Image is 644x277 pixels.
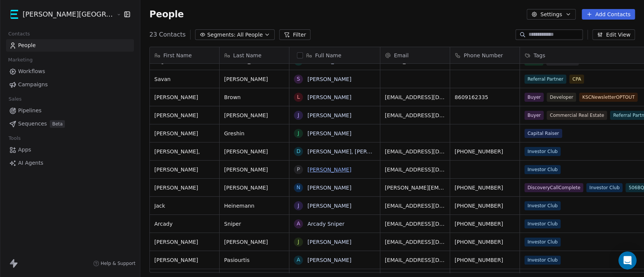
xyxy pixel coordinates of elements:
[524,201,561,210] span: Investor Club
[527,9,575,20] button: Settings
[6,39,134,52] a: People
[307,112,351,118] a: [PERSON_NAME]
[524,237,561,246] span: Investor Club
[154,184,215,191] span: [PERSON_NAME]
[154,202,215,210] span: Jack
[455,238,515,246] span: [PHONE_NUMBER]
[455,256,515,264] span: [PHONE_NUMBER]
[5,54,36,66] span: Marketing
[298,238,299,246] div: J
[154,130,215,137] span: [PERSON_NAME]
[385,202,445,210] span: [EMAIL_ADDRESS][DOMAIN_NAME]
[93,260,135,266] a: Help & Support
[154,75,215,83] span: Savan
[380,47,450,63] div: Email
[569,75,584,84] span: CPA
[297,165,300,173] div: P
[18,120,47,128] span: Sequences
[9,8,111,21] button: [PERSON_NAME][GEOGRAPHIC_DATA]
[224,220,284,228] span: Sniper
[154,93,215,101] span: [PERSON_NAME]
[18,81,48,89] span: Campaigns
[224,93,284,101] span: Brown
[455,202,515,210] span: [PHONE_NUMBER]
[618,251,636,269] div: Open Intercom Messenger
[547,111,607,120] span: Commercial Real Estate
[298,111,299,119] div: J
[385,166,445,173] span: [EMAIL_ADDRESS][DOMAIN_NAME]
[524,129,562,138] span: Capital Raiser
[579,93,638,102] span: KSCNewsletterOPTOUT
[150,64,220,273] div: grid
[224,112,284,119] span: [PERSON_NAME]
[6,65,134,78] a: Workflows
[533,52,545,59] span: Tags
[385,148,445,155] span: [EMAIL_ADDRESS][DOMAIN_NAME]
[455,148,515,155] span: [PHONE_NUMBER]
[154,166,215,173] span: [PERSON_NAME]
[385,184,445,191] span: [PERSON_NAME][EMAIL_ADDRESS][PERSON_NAME][DOMAIN_NAME]
[50,120,65,128] span: Beta
[315,52,341,59] span: Full Name
[279,29,310,40] button: Filter
[524,165,561,174] span: Investor Club
[586,183,622,192] span: Investor Club
[6,104,134,117] a: Pipelines
[6,78,134,91] a: Campaigns
[307,130,351,136] a: [PERSON_NAME]
[307,221,344,227] a: Arcady Sniper
[154,220,215,228] span: Arcady
[298,129,299,137] div: J
[524,256,561,265] span: Investor Club
[224,184,284,191] span: [PERSON_NAME]
[524,111,544,120] span: Buyer
[220,47,289,63] div: Last Name
[307,185,351,191] a: [PERSON_NAME]
[150,47,219,63] div: First Name
[5,93,25,105] span: Sales
[394,52,409,59] span: Email
[154,148,215,155] span: [PERSON_NAME],
[297,184,300,191] div: N
[289,47,380,63] div: Full Name
[11,10,20,19] img: 55211_Kane%20Street%20Capital_Logo_AC-01.png
[6,118,134,130] a: SequencesBeta
[524,147,561,156] span: Investor Club
[582,9,635,20] button: Add Contacts
[524,183,583,192] span: DiscoveryCallComplete
[101,260,135,266] span: Help & Support
[307,58,351,64] a: [PERSON_NAME]
[385,112,445,119] span: [EMAIL_ADDRESS][DOMAIN_NAME]
[18,41,36,49] span: People
[154,112,215,119] span: [PERSON_NAME]
[154,238,215,246] span: [PERSON_NAME]
[385,93,445,101] span: [EMAIL_ADDRESS][DOMAIN_NAME]
[224,148,284,155] span: [PERSON_NAME]
[455,184,515,191] span: [PHONE_NUMBER]
[237,31,263,39] span: All People
[547,93,576,102] span: Developer
[224,75,284,83] span: [PERSON_NAME]
[224,130,284,137] span: Greshin
[455,220,515,228] span: [PHONE_NUMBER]
[149,30,186,39] span: 23 Contacts
[385,256,445,264] span: [EMAIL_ADDRESS][DOMAIN_NAME]
[163,52,192,59] span: First Name
[224,238,284,246] span: [PERSON_NAME]
[224,256,284,264] span: Pasiourtis
[224,166,284,173] span: [PERSON_NAME]
[524,93,544,102] span: Buyer
[149,9,184,20] span: People
[18,159,43,167] span: AI Agents
[307,94,351,100] a: [PERSON_NAME]
[297,75,300,83] div: S
[307,239,351,245] a: [PERSON_NAME]
[298,202,299,210] div: J
[307,76,351,82] a: [PERSON_NAME]
[524,75,566,84] span: Referral Partner
[592,29,635,40] button: Edit View
[18,67,45,75] span: Workflows
[18,146,31,154] span: Apps
[18,107,41,115] span: Pipelines
[385,220,445,228] span: [EMAIL_ADDRESS][DOMAIN_NAME]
